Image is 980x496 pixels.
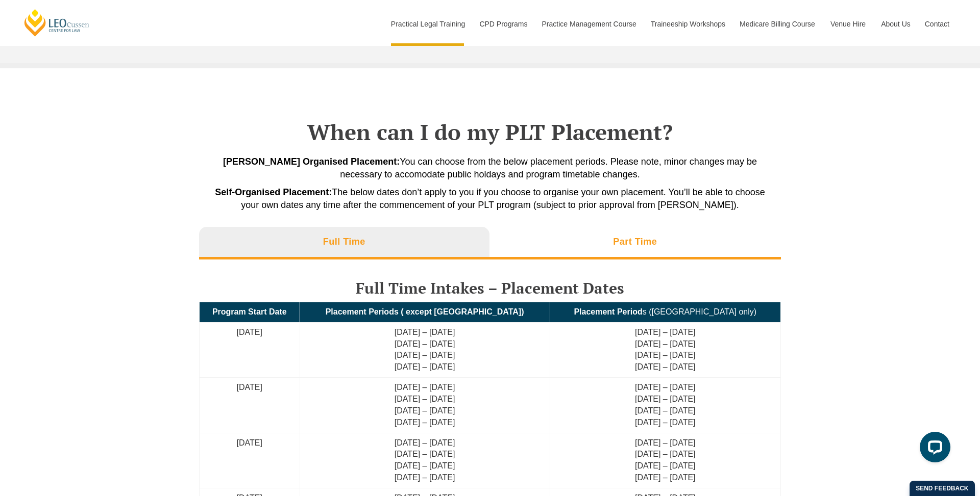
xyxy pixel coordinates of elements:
a: About Us [873,2,917,46]
h3: Full Time [323,236,365,248]
h2: When can I do my PLT Placement? [214,119,766,145]
span: The below dates don’t apply to you if you choose to organise your own placement. You’ll be able t... [215,187,765,210]
h3: Part Time [613,236,657,248]
strong: [PERSON_NAME] Organised Placement: [223,156,400,167]
td: s ([GEOGRAPHIC_DATA] only) [550,302,780,322]
a: Venue Hire [823,2,873,46]
strong: Self-Organised Placement: [215,187,332,197]
td: [DATE] – [DATE] [DATE] – [DATE] [DATE] – [DATE] [DATE] – [DATE] [550,322,780,377]
td: [DATE] – [DATE] [DATE] – [DATE] [DATE] – [DATE] [DATE] – [DATE] [300,433,550,488]
td: [DATE] [200,322,300,377]
a: Practice Management Course [534,2,643,46]
td: [DATE] – [DATE] [DATE] – [DATE] [DATE] – [DATE] [DATE] – [DATE] [550,378,780,433]
strong: Program Start Date [212,307,287,316]
a: Practical Legal Training [383,2,472,46]
a: Medicare Billing Course [732,2,823,46]
td: [DATE] [200,378,300,433]
a: [PERSON_NAME] Centre for Law [23,8,91,37]
td: [DATE] – [DATE] [DATE] – [DATE] [DATE] – [DATE] [DATE] – [DATE] [300,322,550,377]
strong: Placement Period [574,307,642,316]
a: Traineeship Workshops [643,2,732,46]
iframe: LiveChat chat widget [912,428,954,471]
td: [DATE] – [DATE] [DATE] – [DATE] [DATE] – [DATE] [DATE] – [DATE] [300,378,550,433]
span: You can choose from the below placement periods. Please note, minor changes may be necessary to a... [223,156,757,179]
td: [DATE] – [DATE] [DATE] – [DATE] [DATE] – [DATE] [DATE] – [DATE] [550,433,780,488]
strong: Placement Periods ( except [GEOGRAPHIC_DATA]) [326,307,524,316]
td: [DATE] [200,433,300,488]
a: CPD Programs [472,2,534,46]
a: Contact [917,2,957,46]
h3: Full Time Intakes – Placement Dates [199,280,781,297]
